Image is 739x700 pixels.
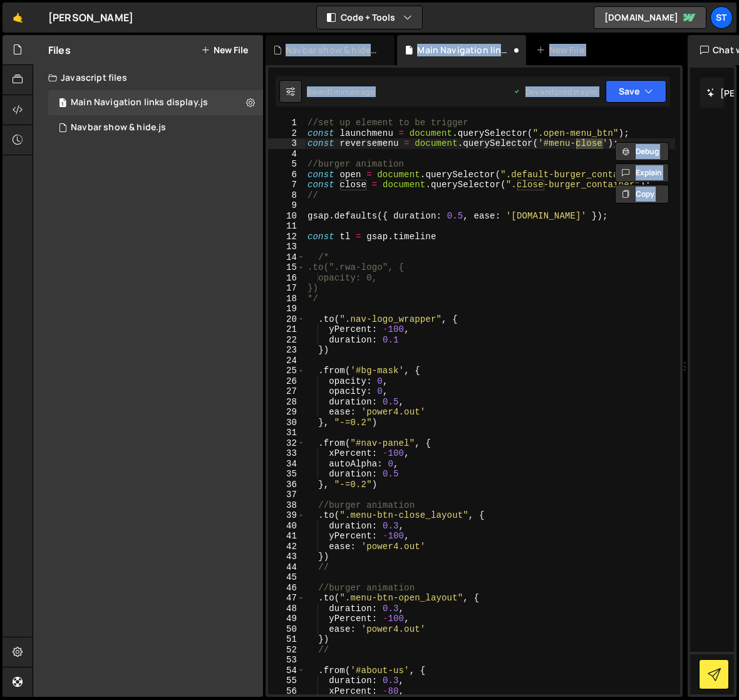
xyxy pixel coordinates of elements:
div: 16445/44745.js [48,90,263,115]
div: 26 [268,376,305,387]
div: 40 [268,521,305,532]
button: Debug [615,142,669,161]
div: 18 [268,294,305,304]
button: New File [201,45,248,55]
div: 16445/44544.js [48,115,263,140]
div: 37 [268,490,305,500]
div: 23 [268,345,305,356]
button: Copy [615,185,669,203]
div: 50 [268,624,305,635]
div: 34 [268,459,305,470]
div: Navbar show & hide.js [286,44,380,56]
div: 49 [268,614,305,624]
div: 29 [268,407,305,418]
div: 1 minute ago [329,86,375,97]
h2: Files [48,43,71,57]
div: 55 [268,676,305,686]
div: 9 [268,200,305,211]
div: 17 [268,283,305,294]
div: 19 [268,304,305,314]
div: 10 [268,211,305,222]
div: 13 [268,242,305,252]
div: 45 [268,572,305,583]
div: 24 [268,356,305,366]
div: 42 [268,542,305,552]
div: 20 [268,314,305,325]
div: 11 [268,221,305,232]
div: 27 [268,386,305,397]
div: 56 [268,686,305,697]
a: St [710,6,733,29]
div: 3 [268,138,305,149]
div: 52 [268,645,305,656]
div: 16 [268,273,305,284]
div: 21 [268,324,305,335]
div: 39 [268,510,305,521]
div: 15 [268,262,305,273]
div: Dev and prod in sync [513,86,598,97]
div: 53 [268,655,305,666]
div: 43 [268,552,305,562]
a: [DOMAIN_NAME] [594,6,706,29]
button: Save [606,80,666,103]
button: Explain [615,163,669,182]
a: 🤙 [3,3,33,33]
div: 1 [268,118,305,128]
div: Javascript files [33,65,263,90]
div: 38 [268,500,305,511]
div: Main Navigation links display.js [71,97,208,108]
span: 1 [59,99,66,109]
div: 54 [268,666,305,676]
div: Saved [307,86,375,97]
div: Main Navigation links display.js [417,44,511,56]
div: 12 [268,232,305,242]
div: 5 [268,159,305,170]
div: 44 [268,562,305,573]
div: 35 [268,469,305,480]
div: 47 [268,593,305,604]
div: 8 [268,190,305,201]
div: New File [536,44,589,56]
div: 51 [268,634,305,645]
div: [PERSON_NAME] [48,10,133,25]
div: 41 [268,531,305,542]
div: 22 [268,335,305,346]
div: 7 [268,180,305,190]
div: 31 [268,428,305,438]
div: 32 [268,438,305,449]
div: 2 [268,128,305,139]
div: 33 [268,448,305,459]
div: Navbar show & hide.js [71,122,166,133]
div: 48 [268,604,305,614]
div: 14 [268,252,305,263]
div: 25 [268,366,305,376]
button: Code + Tools [317,6,422,29]
div: 30 [268,418,305,428]
div: 6 [268,170,305,180]
div: 4 [268,149,305,160]
div: 46 [268,583,305,594]
div: 28 [268,397,305,408]
div: 36 [268,480,305,490]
